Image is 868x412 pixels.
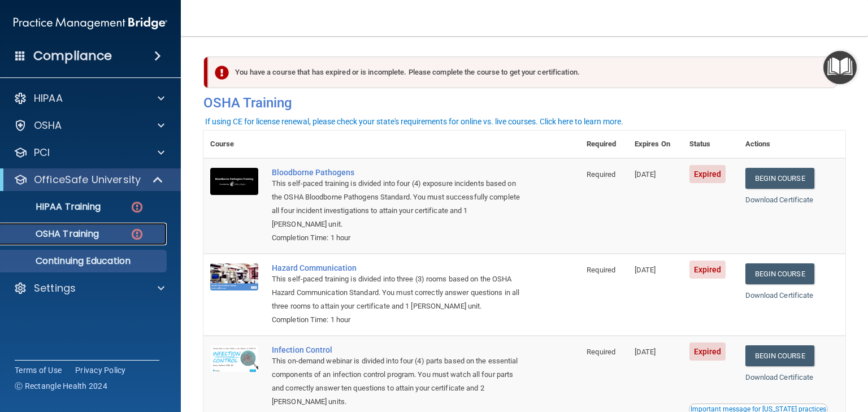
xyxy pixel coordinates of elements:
[587,348,615,356] span: Required
[215,66,229,80] img: exclamation-circle-solid-danger.72ef9ffc.png
[272,231,523,245] div: Completion Time: 1 hour
[745,263,814,284] a: Begin Course
[272,168,523,177] a: Bloodborne Pathogens
[33,48,112,64] h4: Compliance
[628,131,683,158] th: Expires On
[272,313,523,327] div: Completion Time: 1 hour
[7,255,162,267] p: Continuing Education
[635,266,656,274] span: [DATE]
[689,165,726,183] span: Expired
[272,263,523,272] a: Hazard Communication
[635,170,656,179] span: [DATE]
[7,228,99,240] p: OSHA Training
[130,200,144,214] img: danger-circle.6113f641.png
[823,51,857,84] button: Open Resource Center
[34,119,62,132] p: OSHA
[272,345,523,354] a: Infection Control
[203,95,845,111] h4: OSHA Training
[130,227,144,241] img: danger-circle.6113f641.png
[203,116,625,127] button: If using CE for license renewal, please check your state's requirements for online vs. live cours...
[745,196,814,204] a: Download Certificate
[208,57,837,88] div: You have a course that has expired or is incomplete. Please complete the course to get your certi...
[272,354,523,409] div: This on-demand webinar is divided into four (4) parts based on the essential components of an inf...
[689,342,726,361] span: Expired
[14,173,164,187] a: OfficeSafe University
[580,131,627,158] th: Required
[15,380,107,392] span: Ⓒ Rectangle Health 2024
[587,170,615,179] span: Required
[14,119,164,132] a: OSHA
[739,131,846,158] th: Actions
[14,12,167,34] img: PMB logo
[272,177,523,231] div: This self-paced training is divided into four (4) exposure incidents based on the OSHA Bloodborne...
[14,146,164,159] a: PCI
[15,365,62,376] a: Terms of Use
[683,131,739,158] th: Status
[34,281,76,295] p: Settings
[203,131,265,158] th: Course
[14,92,164,105] a: HIPAA
[272,272,523,313] div: This self-paced training is divided into three (3) rooms based on the OSHA Hazard Communication S...
[205,118,623,125] div: If using CE for license renewal, please check your state's requirements for online vs. live cours...
[635,348,656,356] span: [DATE]
[34,173,141,187] p: OfficeSafe University
[34,146,50,159] p: PCI
[745,168,814,189] a: Begin Course
[75,365,126,376] a: Privacy Policy
[587,266,615,274] span: Required
[745,291,814,300] a: Download Certificate
[7,201,101,212] p: HIPAA Training
[689,261,726,279] span: Expired
[14,281,164,295] a: Settings
[745,373,814,381] a: Download Certificate
[34,92,63,105] p: HIPAA
[745,345,814,366] a: Begin Course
